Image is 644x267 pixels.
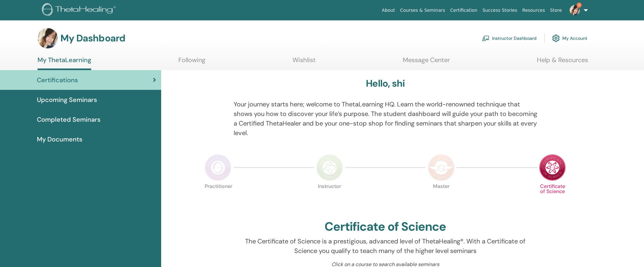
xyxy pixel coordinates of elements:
[403,56,450,69] a: Message Center
[552,31,587,45] a: My Account
[537,56,588,69] a: Help & Resources
[38,28,58,48] img: default.jpg
[448,4,480,16] a: Certification
[520,4,548,16] a: Resources
[205,184,231,211] p: Practitioner
[539,154,566,181] img: Certificate of Science
[379,4,397,16] a: About
[577,3,582,8] span: 3
[42,3,118,18] img: logo.png
[60,32,125,44] h3: My Dashboard
[234,99,537,138] p: Your journey starts here; welcome to ThetaLearning HQ. Learn the world-renowned technique that sh...
[539,184,566,211] p: Certificate of Science
[37,134,82,144] span: My Documents
[234,236,537,256] p: The Certificate of Science is a prestigious, advanced level of ThetaHealing®. With a Certificate ...
[38,56,91,70] a: My ThetaLearning
[548,4,565,16] a: Store
[37,75,78,85] span: Certifications
[316,184,343,211] p: Instructor
[428,154,455,181] img: Master
[552,33,560,44] img: cog.svg
[428,184,455,211] p: Master
[482,35,490,41] img: chalkboard-teacher.svg
[37,115,100,124] span: Completed Seminars
[178,56,205,69] a: Following
[292,56,316,69] a: Wishlist
[480,4,520,16] a: Success Stories
[205,154,231,181] img: Practitioner
[366,78,405,89] h3: Hello, shi
[37,95,97,105] span: Upcoming Seminars
[482,31,537,45] a: Instructor Dashboard
[398,4,448,16] a: Courses & Seminars
[325,220,446,234] h2: Certificate of Science
[316,154,343,181] img: Instructor
[570,5,580,15] img: default.jpg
